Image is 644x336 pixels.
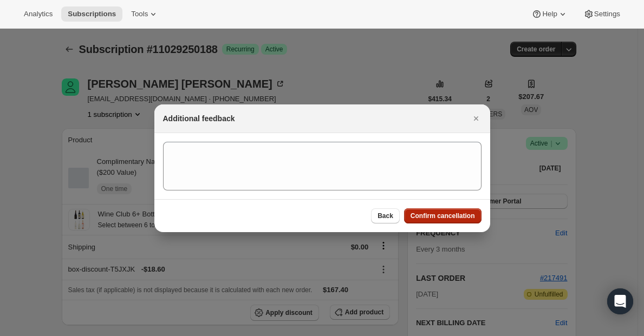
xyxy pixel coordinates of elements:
span: Subscriptions [68,10,116,18]
span: Help [542,10,557,18]
span: Settings [594,10,620,18]
span: Analytics [24,10,53,18]
span: Confirm cancellation [411,212,475,220]
button: Back [371,208,400,223]
button: Subscriptions [61,6,122,22]
div: Open Intercom Messenger [607,288,633,314]
button: Tools [125,6,165,22]
button: Close [469,111,484,126]
button: Help [525,6,574,22]
span: Back [378,212,393,220]
button: Settings [577,6,627,22]
span: Tools [131,10,148,18]
button: Analytics [17,6,59,22]
button: Confirm cancellation [404,208,482,223]
h2: Additional feedback [163,113,235,124]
